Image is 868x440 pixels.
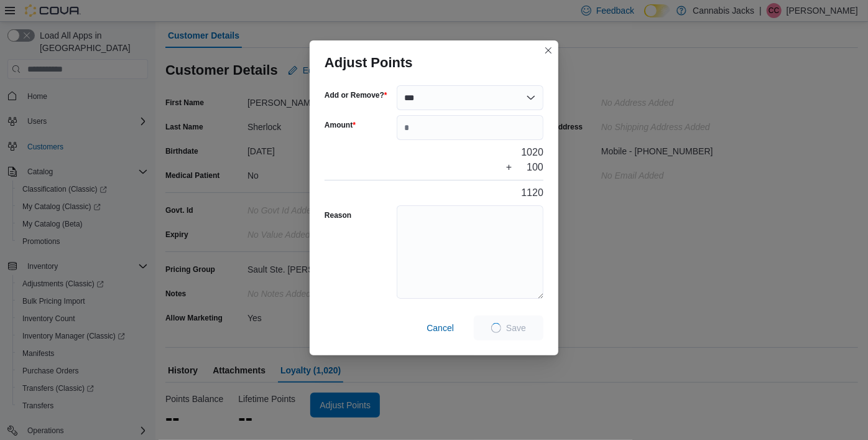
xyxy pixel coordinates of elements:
button: Closes this modal window [541,43,556,58]
span: Cancel [427,322,454,334]
label: Reason [325,210,351,220]
div: 1020 [521,145,543,160]
button: LoadingSave [474,316,543,340]
label: Add or Remove? [325,90,387,100]
div: + [506,160,512,175]
h3: Adjust Points [325,55,413,70]
div: 1120 [521,185,543,200]
span: Loading [491,322,502,334]
span: Save [506,322,526,334]
div: 100 [527,160,543,175]
label: Amount [325,120,356,130]
button: Cancel [422,316,459,340]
